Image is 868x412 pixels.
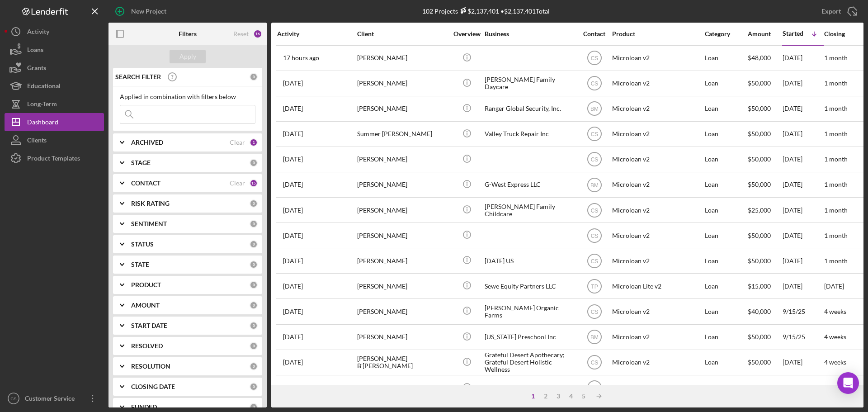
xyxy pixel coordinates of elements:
[705,376,747,400] div: Loan
[283,181,303,188] time: 2025-09-29 21:00
[250,322,258,330] div: 0
[357,274,448,298] div: [PERSON_NAME]
[131,403,157,411] b: FUNDED
[783,71,823,95] div: [DATE]
[250,73,258,81] div: 0
[357,97,448,121] div: [PERSON_NAME]
[612,299,703,323] div: Microloan v2
[612,274,703,298] div: Microloan Lite v2
[824,358,846,366] time: 4 weeks
[283,130,303,137] time: 2025-09-26 18:41
[705,325,747,349] div: Loan
[250,383,258,391] div: 0
[612,198,703,222] div: Microloan v2
[108,2,175,20] button: New Project
[5,41,104,59] a: Loans
[250,199,258,208] div: 0
[783,223,823,247] div: [DATE]
[250,403,258,411] div: 0
[10,396,16,401] text: CS
[590,81,598,87] text: CS
[357,198,448,222] div: [PERSON_NAME]
[612,376,703,400] div: Microloan v2
[705,30,747,38] div: Category
[131,342,163,350] b: RESOLVED
[612,325,703,349] div: Microloan v2
[748,180,771,188] span: $50,000
[821,2,841,20] div: Export
[357,46,448,70] div: [PERSON_NAME]
[748,308,771,315] span: $40,000
[283,283,303,290] time: 2025-09-19 00:30
[590,309,598,315] text: CS
[824,232,848,239] time: 1 month
[590,106,599,112] text: BM
[824,104,848,112] time: 1 month
[485,173,575,197] div: G-West Express LLC
[824,257,848,265] time: 1 month
[612,30,703,38] div: Product
[131,302,160,309] b: AMOUNT
[577,30,611,38] div: Contact
[783,198,823,222] div: [DATE]
[250,260,258,269] div: 0
[824,54,848,62] time: 1 month
[590,207,598,213] text: CS
[783,30,803,37] div: Started
[837,372,859,394] div: Open Intercom Messenger
[283,105,303,112] time: 2025-09-29 19:11
[748,54,771,62] span: $48,000
[422,7,550,15] div: 102 Projects • $2,137,401 Total
[705,299,747,323] div: Loan
[783,376,823,400] div: [DATE]
[5,113,104,131] a: Dashboard
[283,257,303,265] time: 2025-09-17 20:11
[283,308,303,315] time: 2025-09-15 03:26
[230,139,245,146] div: Clear
[748,130,771,137] span: $50,000
[23,389,81,410] div: Customer Service
[783,249,823,273] div: [DATE]
[783,97,823,121] div: [DATE]
[170,50,206,63] button: Apply
[5,131,104,149] button: Clients
[5,59,104,77] button: Grants
[450,30,484,38] div: Overview
[612,97,703,121] div: Microloan v2
[705,350,747,374] div: Loan
[748,384,771,391] span: $50,000
[612,122,703,146] div: Microloan v2
[250,159,258,167] div: 0
[612,147,703,171] div: Microloan v2
[283,333,303,341] time: 2025-09-16 20:51
[485,350,575,374] div: Grateful Desert Apothecary; Grateful Desert Holistic Wellness
[131,159,151,166] b: STAGE
[705,71,747,95] div: Loan
[748,232,771,239] span: $50,000
[824,130,848,137] time: 1 month
[27,41,43,61] div: Loans
[748,30,782,38] div: Amount
[131,383,175,390] b: CLOSING DATE
[131,241,154,248] b: STATUS
[250,301,258,309] div: 0
[250,220,258,228] div: 0
[357,147,448,171] div: [PERSON_NAME]
[357,173,448,197] div: [PERSON_NAME]
[357,30,448,38] div: Client
[131,200,170,207] b: RISK RATING
[253,29,262,38] div: 16
[783,173,823,197] div: [DATE]
[357,71,448,95] div: [PERSON_NAME]
[705,249,747,273] div: Loan
[590,232,598,239] text: CS
[748,257,771,265] span: $50,000
[115,73,161,81] b: SEARCH FILTER
[250,138,258,147] div: 1
[705,173,747,197] div: Loan
[783,122,823,146] div: [DATE]
[824,308,846,315] time: 4 weeks
[27,95,57,115] div: Long-Term
[283,80,303,87] time: 2025-09-29 20:00
[283,207,303,214] time: 2025-09-24 19:34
